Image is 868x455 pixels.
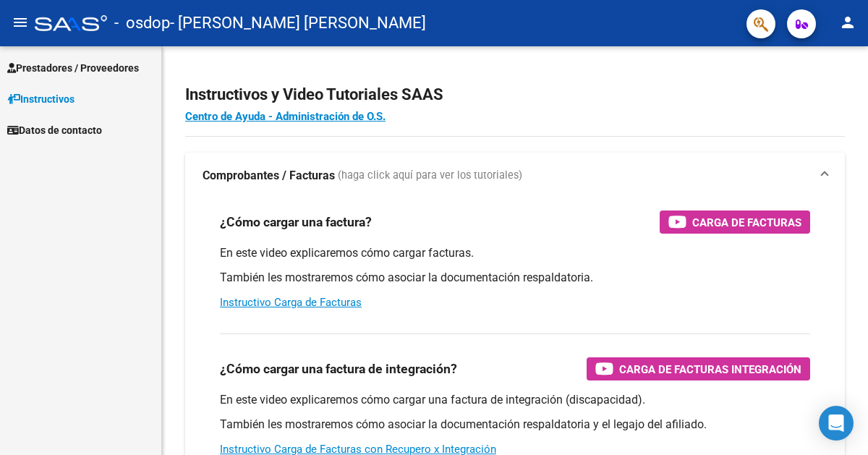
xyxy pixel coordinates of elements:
[660,211,810,234] button: Carga de Facturas
[7,91,75,107] span: Instructivos
[220,392,810,408] p: En este video explicaremos cómo cargar una factura de integración (discapacidad).
[619,360,801,378] span: Carga de Facturas Integración
[170,7,426,39] span: - [PERSON_NAME] [PERSON_NAME]
[220,417,810,433] p: También les mostraremos cómo asociar la documentación respaldatoria y el legajo del afiliado.
[338,168,522,184] span: (haga click aquí para ver los tutoriales)
[185,81,845,109] h2: Instructivos y Video Tutoriales SAAS
[587,357,810,380] button: Carga de Facturas Integración
[220,212,372,232] h3: ¿Cómo cargar una factura?
[203,168,335,184] strong: Comprobantes / Facturas
[692,213,801,231] span: Carga de Facturas
[220,296,362,309] a: Instructivo Carga de Facturas
[185,110,386,123] a: Centro de Ayuda - Administración de O.S.
[839,14,856,31] mat-icon: person
[12,14,29,31] mat-icon: menu
[220,270,810,286] p: También les mostraremos cómo asociar la documentación respaldatoria.
[185,153,845,199] mat-expansion-panel-header: Comprobantes / Facturas (haga click aquí para ver los tutoriales)
[819,406,854,441] div: Open Intercom Messenger
[220,359,457,379] h3: ¿Cómo cargar una factura de integración?
[7,122,102,138] span: Datos de contacto
[114,7,170,39] span: - osdop
[7,60,139,76] span: Prestadores / Proveedores
[220,245,810,261] p: En este video explicaremos cómo cargar facturas.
